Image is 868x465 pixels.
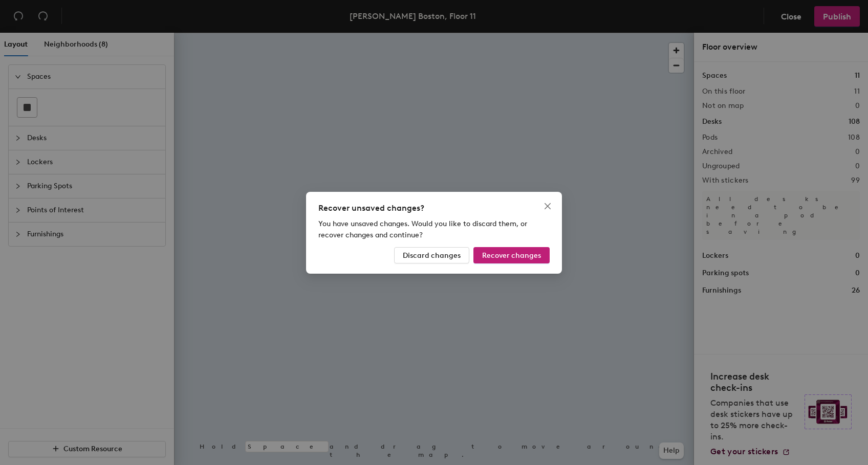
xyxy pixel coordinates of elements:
[318,202,550,214] div: Recover unsaved changes?
[473,247,550,263] button: Recover changes
[318,219,527,239] span: You have unsaved changes. Would you like to discard them, or recover changes and continue?
[403,251,461,259] span: Discard changes
[482,251,541,259] span: Recover changes
[539,198,556,214] button: Close
[539,202,556,210] span: Close
[394,247,469,263] button: Discard changes
[544,202,552,210] span: close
